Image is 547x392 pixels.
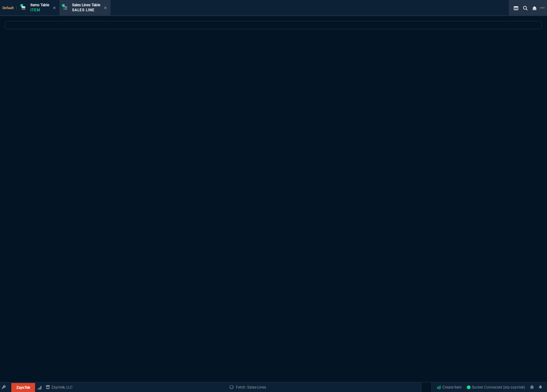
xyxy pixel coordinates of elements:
[467,385,525,389] span: Socket Connected (erp-zayntek)
[521,4,530,12] nx-icon: Search
[30,3,49,7] span: Items Table
[530,4,539,12] nx-icon: Close Workbench
[434,383,464,392] a: Create Item
[540,5,544,11] nx-icon: Open New Tab
[511,4,521,12] nx-icon: Split Panels
[467,384,525,390] a: -vCiX2oEwAyc0H_6AADU
[230,384,266,390] a: Fetch: Sales-Lines
[72,3,100,7] span: Sales Lines Table
[72,8,100,13] p: Sales Line
[53,6,56,11] nx-icon: Close Tab
[3,6,17,10] span: Default
[104,6,107,11] nx-icon: Close Tab
[44,384,75,390] a: msbcCompanyName
[30,8,49,13] p: Item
